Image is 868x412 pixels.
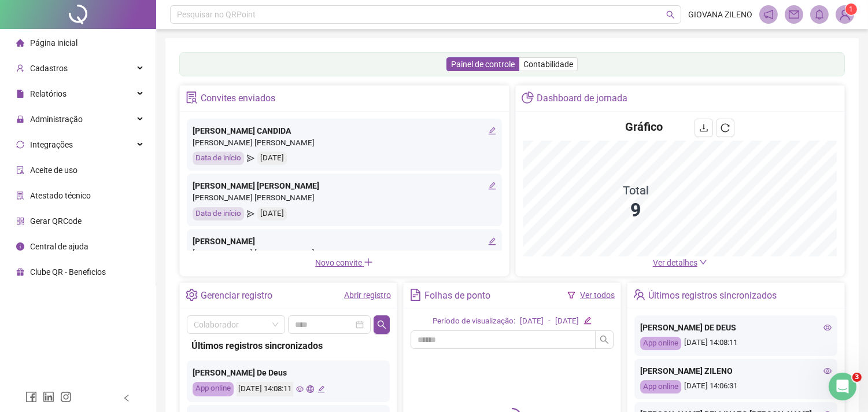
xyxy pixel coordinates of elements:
[201,286,272,306] div: Gerenciar registro
[640,380,681,393] div: App online
[193,382,234,396] div: App online
[315,258,373,267] span: Novo convite
[16,64,24,72] span: user-add
[451,60,515,69] span: Painel de controle
[845,3,857,15] sup: Atualize o seu contato no menu Meus Dados
[653,258,697,267] span: Ver detalhes
[30,38,77,47] span: Página inicial
[520,315,544,328] div: [DATE]
[30,115,83,124] span: Administração
[16,268,24,276] span: gift
[296,385,304,393] span: eye
[16,217,24,225] span: qrcode
[30,216,82,226] span: Gerar QRCode
[317,385,325,393] span: edit
[30,89,67,98] span: Relatórios
[186,289,198,301] span: setting
[580,290,615,300] a: Ver todos
[237,382,293,396] div: [DATE] 14:08:11
[653,258,707,267] a: Ver detalhes down
[829,373,856,400] iframe: Intercom live chat
[193,192,496,204] div: [PERSON_NAME] [PERSON_NAME]
[640,337,681,350] div: App online
[721,123,730,133] span: reload
[30,140,73,149] span: Integrações
[640,380,832,393] div: [DATE] 14:06:31
[364,257,373,267] span: plus
[648,286,777,306] div: Últimos registros sincronizados
[523,60,573,69] span: Contabilidade
[60,391,72,403] span: instagram
[640,365,832,377] div: [PERSON_NAME] ZILENO
[193,179,496,192] div: [PERSON_NAME] [PERSON_NAME]
[257,152,287,165] div: [DATE]
[193,124,496,137] div: [PERSON_NAME] CANDIDA
[344,290,391,300] a: Abrir registro
[537,89,627,108] div: Dashboard de jornada
[43,391,54,403] span: linkedin
[699,123,708,133] span: download
[433,315,515,328] div: Período de visualização:
[699,258,707,266] span: down
[30,64,68,73] span: Cadastros
[409,289,422,301] span: file-text
[688,8,752,21] span: GIOVANA ZILENO
[30,165,77,175] span: Aceite de uso
[666,10,675,19] span: search
[16,39,24,47] span: home
[186,91,198,104] span: solution
[789,9,799,20] span: mail
[625,119,663,135] h4: Gráfico
[16,90,24,98] span: file
[16,192,24,200] span: solution
[488,182,496,190] span: edit
[583,317,591,324] span: edit
[522,91,534,104] span: pie-chart
[16,115,24,123] span: lock
[193,152,244,165] div: Data de início
[30,191,91,200] span: Atestado técnico
[640,337,832,350] div: [DATE] 14:08:11
[193,235,496,248] div: [PERSON_NAME]
[488,127,496,135] span: edit
[600,335,609,344] span: search
[25,391,37,403] span: facebook
[193,248,496,260] div: [PERSON_NAME] [PERSON_NAME]
[852,373,862,382] span: 3
[555,315,579,328] div: [DATE]
[247,207,254,220] span: send
[763,9,774,20] span: notification
[633,289,645,301] span: team
[193,137,496,149] div: [PERSON_NAME] [PERSON_NAME]
[306,385,314,393] span: global
[548,315,551,328] div: -
[377,320,386,329] span: search
[640,321,832,334] div: [PERSON_NAME] DE DEUS
[823,367,832,375] span: eye
[123,394,131,402] span: left
[201,89,275,108] div: Convites enviados
[193,207,244,220] div: Data de início
[30,242,88,251] span: Central de ajuda
[567,291,575,299] span: filter
[193,366,384,379] div: [PERSON_NAME] De Deus
[849,5,854,13] span: 1
[191,339,385,353] div: Últimos registros sincronizados
[30,267,106,277] span: Clube QR - Beneficios
[16,141,24,149] span: sync
[836,6,854,23] img: 92804
[814,9,825,20] span: bell
[424,286,490,306] div: Folhas de ponto
[16,166,24,174] span: audit
[823,323,832,332] span: eye
[247,152,254,165] span: send
[488,237,496,245] span: edit
[257,207,287,220] div: [DATE]
[16,242,24,251] span: info-circle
